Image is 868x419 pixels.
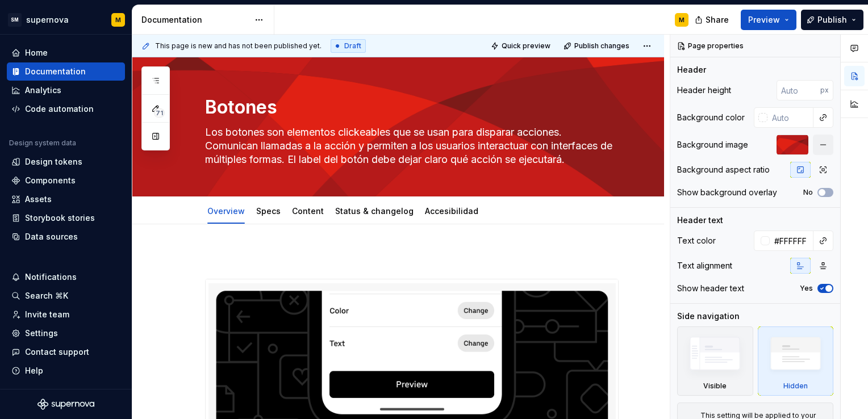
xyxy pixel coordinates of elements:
[7,287,125,305] button: Search ⌘K
[25,175,76,186] div: Components
[677,112,745,123] div: Background color
[677,215,723,226] div: Header text
[287,199,328,223] div: Content
[677,187,777,198] div: Show background overlay
[425,206,478,216] a: Accesibilidad
[741,10,796,30] button: Preview
[487,38,556,54] button: Quick preview
[25,365,43,376] div: Help
[7,190,125,208] a: Assets
[7,362,125,380] button: Help
[677,139,748,150] div: Background image
[560,38,635,54] button: Publish changes
[292,206,324,216] a: Content
[25,309,69,320] div: Invite team
[25,85,61,96] div: Analytics
[7,81,125,99] a: Analytics
[25,231,78,242] div: Data sources
[203,123,616,169] textarea: Los botones son elementos clickeables que se usan para disparar acciones. Comunican llamadas a la...
[7,100,125,118] a: Code automation
[767,107,813,128] input: Auto
[420,199,483,223] div: Accesibilidad
[25,290,68,301] div: Search ⌘K
[801,10,863,30] button: Publish
[677,85,731,96] div: Header height
[706,14,729,26] span: Share
[677,235,716,246] div: Text color
[820,86,829,95] p: px
[679,15,685,24] div: M
[25,66,86,77] div: Documentation
[7,228,125,246] a: Data sources
[677,311,740,322] div: Side navigation
[25,156,82,167] div: Design tokens
[770,231,813,251] input: Auto
[777,80,820,100] input: Auto
[256,206,281,216] a: Specs
[677,164,770,175] div: Background aspect ratio
[203,199,249,223] div: Overview
[155,41,322,51] span: This page is new and has not been published yet.
[800,284,813,293] label: Yes
[783,382,808,391] div: Hidden
[7,62,125,81] a: Documentation
[677,260,732,271] div: Text alignment
[574,41,629,51] span: Publish changes
[7,305,125,324] a: Invite team
[25,47,48,58] div: Home
[203,94,616,121] textarea: Botones
[252,199,285,223] div: Specs
[7,324,125,342] a: Settings
[7,343,125,361] button: Contact support
[2,7,130,32] button: SMsupernovaM
[8,13,22,27] div: SM
[141,14,249,26] div: Documentation
[25,194,52,205] div: Assets
[502,41,550,51] span: Quick preview
[26,14,69,26] div: supernova
[803,188,813,197] label: No
[335,206,414,216] a: Status & changelog
[25,212,95,224] div: Storybook stories
[115,15,121,24] div: M
[677,326,753,396] div: Visible
[7,209,125,227] a: Storybook stories
[748,14,780,26] span: Preview
[207,206,245,216] a: Overview
[9,139,76,148] div: Design system data
[25,271,77,283] div: Notifications
[25,346,89,358] div: Contact support
[689,10,736,30] button: Share
[344,41,361,51] span: Draft
[7,268,125,286] button: Notifications
[7,153,125,171] a: Design tokens
[331,199,418,223] div: Status & changelog
[154,108,165,118] span: 71
[7,44,125,62] a: Home
[677,64,706,76] div: Header
[703,382,727,391] div: Visible
[25,103,94,115] div: Code automation
[677,283,744,294] div: Show header text
[37,399,94,410] svg: Supernova Logo
[7,171,125,190] a: Components
[758,326,834,396] div: Hidden
[25,328,58,339] div: Settings
[817,14,847,26] span: Publish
